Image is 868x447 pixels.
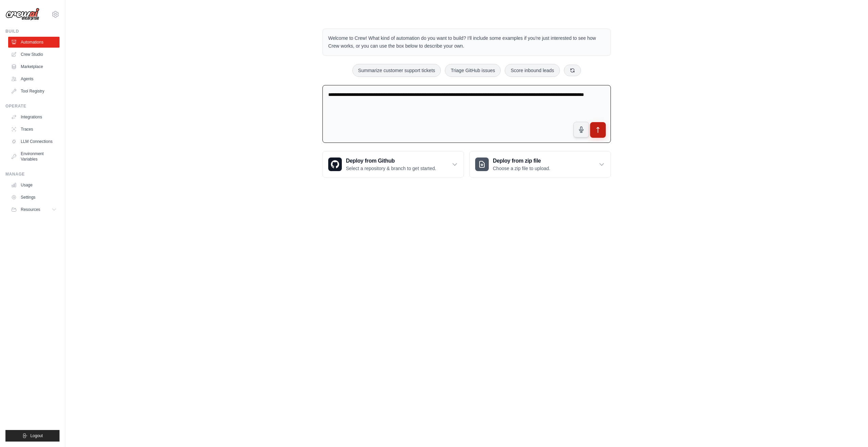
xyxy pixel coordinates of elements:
[8,86,60,97] a: Tool Registry
[493,157,550,165] h3: Deploy from zip file
[505,64,560,77] button: Score inbound leads
[5,430,60,442] button: Logout
[8,124,60,135] a: Traces
[8,136,60,147] a: LLM Connections
[493,165,550,172] p: Choose a zip file to upload.
[8,180,60,191] a: Usage
[30,433,43,438] span: Logout
[8,148,60,165] a: Environment Variables
[8,192,60,203] a: Settings
[8,61,60,72] a: Marketplace
[834,414,868,447] iframe: Chat Widget
[5,29,60,34] div: Build
[8,37,60,48] a: Automations
[8,204,60,215] button: Resources
[21,207,40,212] span: Resources
[834,414,868,447] div: Widget de chat
[5,8,39,21] img: Logo
[8,73,60,84] a: Agents
[352,64,441,77] button: Summarize customer support tickets
[346,165,436,172] p: Select a repository & branch to get started.
[346,157,436,165] h3: Deploy from Github
[5,171,60,177] div: Manage
[8,49,60,60] a: Crew Studio
[328,34,605,50] p: Welcome to Crew! What kind of automation do you want to build? I'll include some examples if you'...
[445,64,501,77] button: Triage GitHub issues
[5,103,60,109] div: Operate
[8,112,60,122] a: Integrations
